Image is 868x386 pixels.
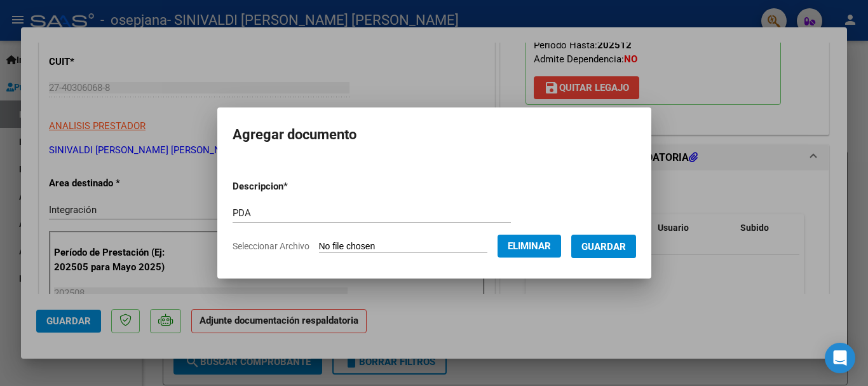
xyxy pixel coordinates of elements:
p: Descripcion [233,179,354,194]
span: Guardar [581,241,626,252]
div: Open Intercom Messenger [825,343,855,373]
button: Eliminar [498,235,561,258]
span: Seleccionar Archivo [233,241,309,251]
span: Eliminar [508,240,551,252]
button: Guardar [571,235,636,258]
h2: Agregar documento [233,123,636,147]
